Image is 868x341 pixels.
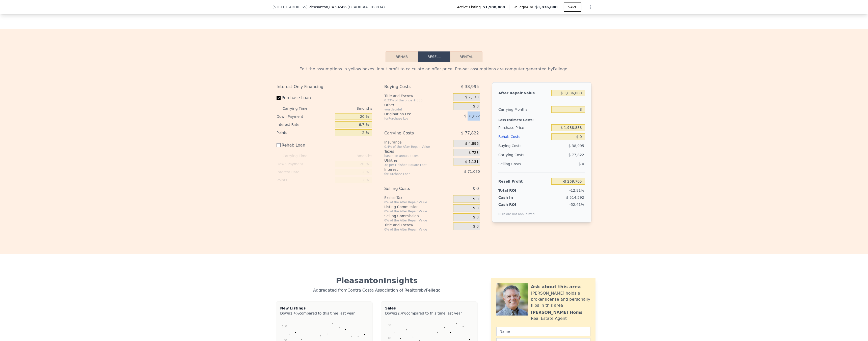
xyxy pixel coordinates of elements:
[386,51,418,62] button: Rehab
[569,203,584,207] span: -52.41%
[347,5,385,10] div: ( )
[498,114,585,123] div: Less Estimate Costs:
[498,202,535,207] div: Cash ROI
[483,5,505,10] span: $1,988,888
[535,5,558,9] span: $1,836,000
[457,5,483,10] span: Active Listing
[568,144,584,148] span: $ 38,995
[317,152,372,160] div: 8 months
[328,5,346,9] span: , CA 94566
[384,117,441,121] div: for Purchase Loan
[568,153,584,157] span: $ 77,822
[465,160,478,164] span: $ 1,131
[290,311,299,315] span: 1.4%
[531,290,590,308] div: [PERSON_NAME] holds a broker license and personally flips in this area
[473,206,479,211] span: $ 0
[384,82,441,91] div: Buying Costs
[384,163,451,167] div: 3¢ per Finished Square Foot
[473,104,479,109] span: $ 0
[473,215,479,220] span: $ 0
[282,325,287,328] text: 100
[277,168,333,176] div: Interest Rate
[277,176,333,184] div: Points
[317,104,372,112] div: 8 months
[384,93,451,98] div: Title and Escrow
[566,195,584,200] span: $ 514,592
[469,151,479,155] span: $ 723
[277,112,333,121] div: Down Payment
[498,195,530,200] div: Cash In
[384,129,441,138] div: Carrying Costs
[277,82,372,91] div: Interest-Only Financing
[362,5,383,9] span: # 41108834
[277,141,333,150] label: Rehab Loan
[498,207,535,216] div: ROIs are not annualized
[531,316,567,322] div: Real Estate Agent
[277,93,333,102] label: Purchase Loan
[564,3,581,12] button: SAVE
[385,306,473,311] div: Sales
[384,204,451,209] div: Listing Commission
[465,141,478,146] span: $ 4,896
[464,114,480,118] span: $ 31,822
[283,152,315,160] div: Carrying Time
[283,104,315,112] div: Carrying Time
[498,159,549,168] div: Selling Costs
[384,218,451,222] div: 0% of the After Repair Value
[498,123,549,132] div: Purchase Price
[277,160,333,168] div: Down Payment
[472,184,479,193] span: $ 0
[384,145,451,149] div: 0.4% of the After Repair Value
[384,154,451,158] div: based on annual taxes
[277,143,281,147] input: Rehab Loan
[384,149,451,154] div: Taxes
[277,276,477,285] div: Pleasanton Insights
[384,167,441,172] div: Interest
[384,200,451,204] div: 0% of the After Repair Value
[465,95,478,100] span: $ 7,173
[418,51,450,62] button: Resell
[349,5,362,9] span: CCAOR
[498,89,549,98] div: After Repair Value
[498,188,530,193] div: Total ROI
[498,105,549,114] div: Carrying Months
[450,51,482,62] button: Rental
[277,129,333,137] div: Points
[384,98,451,102] div: 0.33% of the price + 550
[384,140,451,145] div: Insurance
[280,306,368,311] div: New Listings
[461,129,479,138] span: $ 77,822
[498,132,549,141] div: Rehab Costs
[277,121,333,129] div: Interest Rate
[461,82,479,91] span: $ 38,995
[569,188,584,192] span: -12.81%
[585,2,595,12] button: Show Options
[388,336,391,340] text: 40
[384,102,451,107] div: Other
[384,195,451,200] div: Excise Tax
[384,184,441,193] div: Selling Costs
[464,169,480,174] span: $ 71,070
[273,5,308,10] span: [STREET_ADDRESS]
[280,311,368,314] div: Down compared to this time last year
[308,5,346,10] span: , Pleasanton
[388,324,391,327] text: 60
[277,96,281,100] input: Purchase Loan
[473,224,479,229] span: $ 0
[498,141,549,150] div: Buying Costs
[384,209,451,213] div: 0% of the After Repair Value
[384,172,441,176] div: for Purchase Loan
[384,158,451,163] div: Utilities
[498,150,530,159] div: Carrying Costs
[496,327,590,336] input: Name
[385,311,473,314] div: Down compared to this time last year
[498,177,549,186] div: Resell Profit
[473,197,479,202] span: $ 0
[384,111,441,117] div: Origination Fee
[384,222,451,228] div: Title and Escrow
[384,213,451,218] div: Selling Commission
[579,162,584,166] span: $ 0
[384,107,451,111] div: you decide!
[531,283,581,290] div: Ask about this area
[513,5,535,10] span: Pellego ARV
